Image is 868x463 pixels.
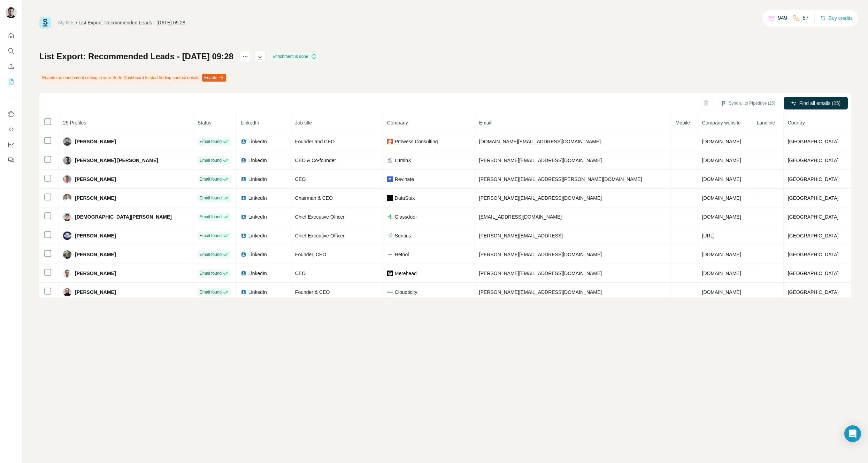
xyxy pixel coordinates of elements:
span: [GEOGRAPHIC_DATA] [788,252,839,257]
span: Chief Executive Officer [295,214,345,220]
span: Email found [200,270,222,276]
li: / [76,19,77,26]
span: [DOMAIN_NAME] [702,139,741,144]
img: LinkedIn logo [241,195,246,201]
p: 949 [778,14,787,22]
img: company-logo [387,253,393,256]
img: LinkedIn logo [241,252,246,257]
span: Chief Executive Officer [295,233,345,238]
span: CEO & Co-founder [295,158,336,163]
span: [DOMAIN_NAME] [702,176,741,182]
span: LuminX [395,157,411,164]
span: LinkedIn [248,232,267,239]
button: Use Surfe API [6,123,17,136]
img: company-logo [387,195,393,201]
span: Email found [200,176,222,182]
a: My lists [58,20,75,25]
span: [GEOGRAPHIC_DATA] [788,158,839,163]
img: Avatar [63,213,71,221]
span: LinkedIn [248,157,267,164]
span: Glassdoor [395,213,417,220]
button: Buy credits [820,13,853,23]
span: Email found [200,157,222,164]
span: Company website [702,120,741,126]
img: Avatar [63,137,71,146]
span: Country [788,120,805,126]
button: Quick start [6,29,17,42]
img: Avatar [63,194,71,202]
span: [GEOGRAPHIC_DATA] [788,195,839,201]
span: Revinate [395,176,414,183]
span: [PERSON_NAME] [75,289,116,296]
button: Sync all to Pipedrive (25) [716,98,780,108]
span: Email found [200,138,222,145]
span: Email found [200,214,222,220]
img: company-logo [387,271,393,276]
span: Email [479,120,491,126]
span: Merehead [395,270,417,277]
img: LinkedIn logo [241,214,246,220]
div: Open Intercom Messenger [844,425,861,442]
span: [PERSON_NAME] [PERSON_NAME] [75,157,158,164]
img: Avatar [63,269,71,278]
button: Dashboard [6,138,17,151]
img: company-logo [387,214,393,220]
span: [PERSON_NAME][EMAIL_ADDRESS][DOMAIN_NAME] [479,158,602,163]
h1: List Export: Recommended Leads - [DATE] 09:28 [39,51,233,62]
span: Find all emails (25) [799,100,840,107]
span: [DOMAIN_NAME] [702,252,741,257]
img: Avatar [63,156,71,165]
div: Enable the enrichment setting in your Surfe Dashboard to start finding contact details [39,72,228,84]
img: LinkedIn logo [241,289,246,295]
span: Chairman & CEO [295,195,333,201]
span: Sentius [395,232,411,239]
span: [PERSON_NAME] [75,195,116,202]
img: company-logo [387,139,393,144]
span: [PERSON_NAME] [75,232,116,239]
span: Cloudticity [395,289,417,296]
span: [PERSON_NAME] [75,138,116,145]
span: LinkedIn [248,251,267,258]
span: [GEOGRAPHIC_DATA] [788,233,839,238]
span: LinkedIn [248,213,267,220]
span: [PERSON_NAME][EMAIL_ADDRESS][DOMAIN_NAME] [479,271,602,276]
span: Job title [295,120,312,126]
span: [DOMAIN_NAME] [702,158,741,163]
img: LinkedIn logo [241,158,246,163]
span: Mobile [676,120,690,126]
span: Email found [200,233,222,239]
span: [PERSON_NAME][EMAIL_ADDRESS] [479,233,563,238]
span: [DOMAIN_NAME] [702,214,741,220]
span: [PERSON_NAME][EMAIL_ADDRESS][DOMAIN_NAME] [479,252,602,257]
button: My lists [6,75,17,88]
span: [GEOGRAPHIC_DATA] [788,289,839,295]
span: [URL] [702,233,715,238]
img: Surfe Logo [39,17,51,29]
span: Landline [756,120,775,126]
span: Prowess Consulting [395,138,438,145]
img: Avatar [63,250,71,259]
span: [PERSON_NAME] [75,176,116,183]
button: Enrich CSV [6,60,17,73]
span: [PERSON_NAME][EMAIL_ADDRESS][DOMAIN_NAME] [479,289,602,295]
span: Founder and CEO [295,139,335,144]
img: company-logo [387,289,393,295]
div: List Export: Recommended Leads - [DATE] 09:28 [79,19,185,26]
button: Find all emails (25) [784,97,848,109]
span: Email found [200,289,222,295]
span: [DEMOGRAPHIC_DATA][PERSON_NAME] [75,213,172,220]
button: Enable [202,74,226,82]
span: LinkedIn [241,120,259,126]
span: LinkedIn [248,195,267,202]
span: LinkedIn [248,270,267,277]
span: 25 Profiles [63,120,86,126]
span: [PERSON_NAME] [75,270,116,277]
span: Founder & CEO [295,289,330,295]
span: LinkedIn [248,289,267,296]
img: LinkedIn logo [241,271,246,276]
img: Avatar [63,175,71,183]
span: Status [198,120,212,126]
p: 67 [802,14,809,22]
span: [DOMAIN_NAME] [702,195,741,201]
button: Use Surfe on LinkedIn [6,108,17,120]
